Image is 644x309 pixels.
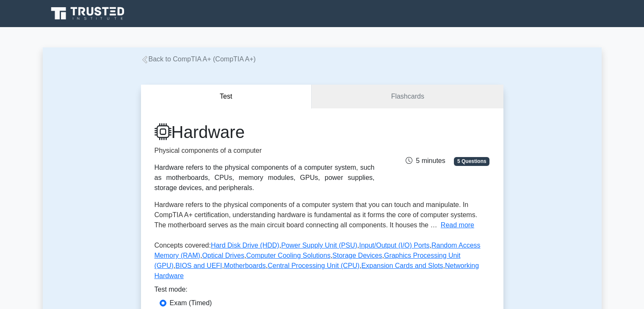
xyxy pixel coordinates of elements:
a: Computer Cooling Solutions [246,252,330,259]
span: 5 minutes [406,157,445,164]
a: Central Processing Unit (CPU) [268,262,359,269]
span: Hardware refers to the physical components of a computer system that you can touch and manipulate... [155,201,478,229]
p: Physical components of a computer [155,146,375,156]
div: Hardware refers to the physical components of a computer system, such as motherboards, CPUs, memo... [155,163,375,193]
a: Expansion Cards and Slots [362,262,443,269]
span: 5 Questions [454,157,489,166]
a: Storage Devices [332,252,382,259]
a: Back to CompTIA A+ (CompTIA A+) [141,55,256,63]
a: Hard Disk Drive (HDD) [211,242,279,249]
a: Optical Drives [202,252,244,259]
a: Motherboards [224,262,266,269]
a: Input/Output (I/O) Ports [359,242,429,249]
h1: Hardware [155,122,375,142]
button: Read more [441,220,474,230]
a: Flashcards [312,85,503,109]
label: Exam (Timed) [170,298,212,308]
p: Concepts covered: , , , , , , , , , , , , [155,240,490,284]
a: BIOS and UEFI [175,262,222,269]
div: Test mode: [155,284,490,298]
a: Power Supply Unit (PSU) [281,242,357,249]
button: Test [141,85,312,109]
